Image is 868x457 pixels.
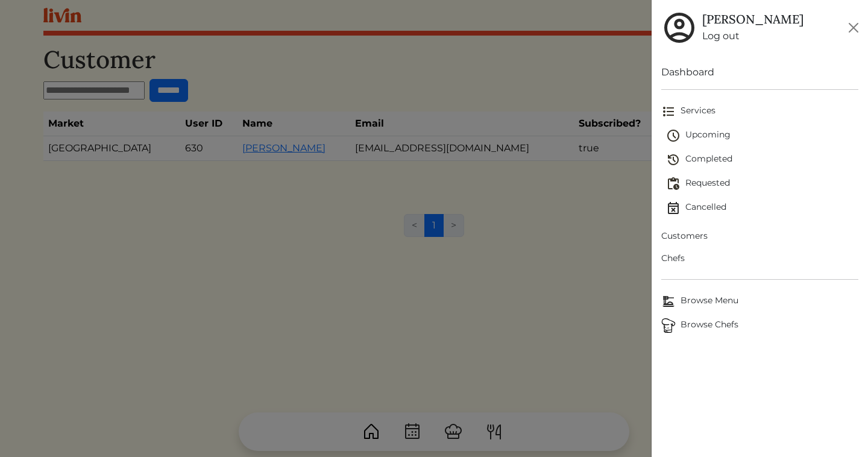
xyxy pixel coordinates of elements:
[661,104,858,119] span: Services
[661,104,676,119] img: format_list_bulleted-ebc7f0161ee23162107b508e562e81cd567eeab2455044221954b09d19068e74.svg
[661,318,858,333] span: Browse Chefs
[661,289,858,314] a: Browse MenuBrowse Menu
[666,172,858,196] a: Requested
[661,252,858,265] span: Chefs
[661,10,697,46] img: user_account-e6e16d2ec92f44fc35f99ef0dc9cddf60790bfa021a6ecb1c896eb5d2907b31c.svg
[666,177,681,191] img: pending_actions-fd19ce2ea80609cc4d7bbea353f93e2f363e46d0f816104e4e0650fdd7f915cf.svg
[661,99,858,124] a: Services
[661,65,858,80] a: Dashboard
[661,247,858,269] a: Chefs
[844,18,863,37] button: Close
[666,201,681,215] img: event_cancelled-67e280bd0a9e072c26133efab016668ee6d7272ad66fa3c7eb58af48b074a3a4.svg
[661,314,858,338] a: ChefsBrowse Chefs
[666,148,858,172] a: Completed
[666,128,681,143] img: schedule-fa401ccd6b27cf58db24c3bb5584b27dcd8bd24ae666a918e1c6b4ae8c451a22.svg
[661,294,676,309] img: Browse Menu
[666,153,681,167] img: history-2b446bceb7e0f53b931186bf4c1776ac458fe31ad3b688388ec82af02103cd45.svg
[666,196,858,220] a: Cancelled
[661,230,858,242] span: Customers
[666,177,858,191] span: Requested
[666,153,858,167] span: Completed
[666,124,858,148] a: Upcoming
[666,128,858,143] span: Upcoming
[666,201,858,215] span: Cancelled
[661,294,858,309] span: Browse Menu
[702,12,804,27] h5: [PERSON_NAME]
[661,318,676,333] img: Browse Chefs
[661,225,858,247] a: Customers
[702,29,804,43] a: Log out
